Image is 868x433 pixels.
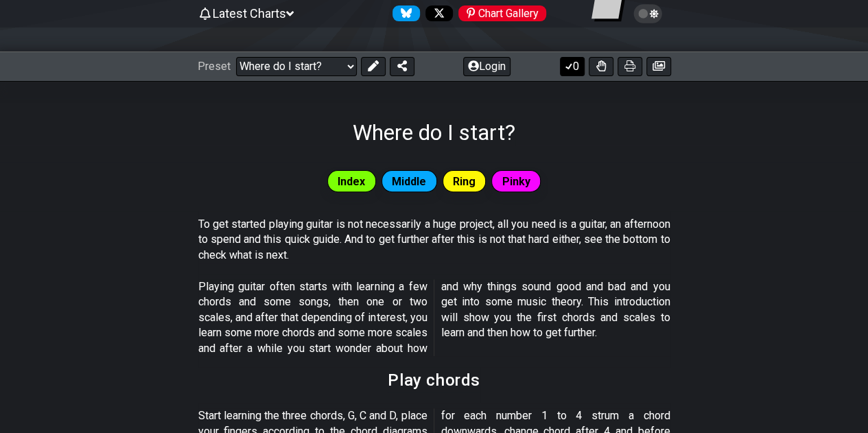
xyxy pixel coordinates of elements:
span: Middle [392,172,426,191]
a: #fretflip at Pinterest [453,5,546,21]
span: Ring [453,172,476,191]
button: Share Preset [390,57,414,76]
span: Pinky [502,172,530,191]
button: Print [618,57,642,76]
button: Edit Preset [361,57,386,76]
h1: Where do I start? [353,119,515,145]
button: Create image [646,57,671,76]
div: Chart Gallery [458,5,546,21]
button: Login [463,57,511,76]
button: 0 [560,57,585,76]
span: Toggle light / dark theme [640,8,656,20]
p: Playing guitar often starts with learning a few chords and some songs, then one or two scales, an... [198,279,670,356]
button: Toggle Dexterity for all fretkits [589,57,613,76]
span: Index [338,172,365,191]
span: Preset [198,60,231,73]
a: Follow #fretflip at X [420,5,453,21]
select: Preset [236,57,357,76]
a: Follow #fretflip at Bluesky [387,5,420,21]
h2: Play chords [388,373,480,388]
p: To get started playing guitar is not necessarily a huge project, all you need is a guitar, an aft... [198,217,670,263]
span: Latest Charts [213,6,286,21]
